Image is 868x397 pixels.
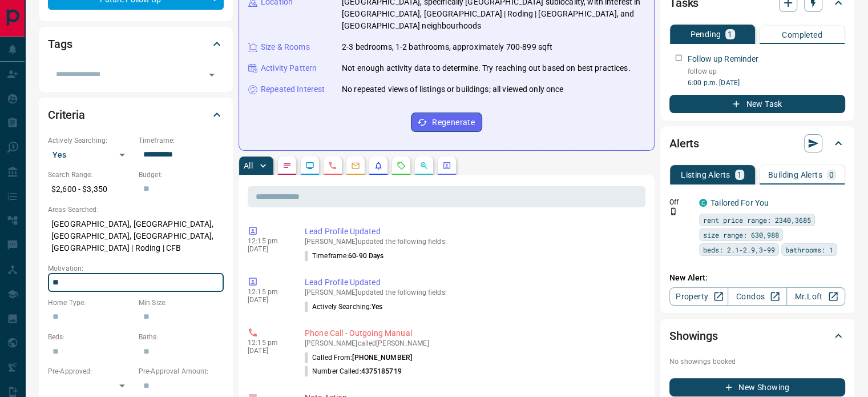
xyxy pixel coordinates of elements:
[361,367,402,375] span: 4375185719
[139,135,224,146] p: Timeframe:
[688,53,758,65] p: Follow up Reminder
[48,135,133,146] p: Actively Searching:
[305,161,314,170] svg: Lead Browsing Activity
[48,146,133,164] div: Yes
[48,35,72,53] h2: Tags
[372,303,382,311] span: Yes
[248,237,288,245] p: 12:15 pm
[305,288,641,296] p: [PERSON_NAME] updated the following fields:
[348,252,383,260] span: 60-90 days
[688,66,845,77] p: follow up
[342,41,552,53] p: 2-3 bedrooms, 1-2 bathrooms, approximately 700-899 sqft
[48,204,224,215] p: Areas Searched:
[139,332,224,342] p: Baths:
[305,251,383,261] p: Timeframe :
[48,180,133,199] p: $2,600 - $3,350
[305,276,641,288] p: Lead Profile Updated
[669,327,718,345] h2: Showings
[48,215,224,258] p: [GEOGRAPHIC_DATA], [GEOGRAPHIC_DATA], [GEOGRAPHIC_DATA], [GEOGRAPHIC_DATA], [GEOGRAPHIC_DATA] | R...
[248,245,288,253] p: [DATE]
[782,31,822,39] p: Completed
[48,298,133,308] p: Home Type:
[139,170,224,180] p: Budget:
[397,161,406,170] svg: Requests
[48,170,133,180] p: Search Range:
[374,161,383,170] svg: Listing Alerts
[48,106,85,124] h2: Criteria
[305,366,402,376] p: Number Called:
[669,322,845,350] div: Showings
[248,288,288,296] p: 12:15 pm
[261,83,325,95] p: Repeated Interest
[710,198,769,207] a: Tailored For You
[669,378,845,396] button: New Showing
[244,162,253,170] p: All
[669,130,845,157] div: Alerts
[688,78,845,88] p: 6:00 p.m. [DATE]
[669,207,677,215] svg: Push Notification Only
[728,30,732,38] p: 1
[261,41,310,53] p: Size & Rooms
[352,354,412,362] span: [PHONE_NUMBER]
[669,287,728,306] a: Property
[442,161,451,170] svg: Agent Actions
[703,244,775,255] span: beds: 2.1-2.9,3-99
[342,83,563,95] p: No repeated views of listings or buildings; all viewed only once
[248,347,288,355] p: [DATE]
[669,197,692,207] p: Off
[669,356,845,367] p: No showings booked
[699,199,707,207] div: condos.ca
[669,272,845,284] p: New Alert:
[669,95,845,113] button: New Task
[703,214,811,226] span: rent price range: 2340,3685
[328,161,337,170] svg: Calls
[139,298,224,308] p: Min Size:
[305,339,641,347] p: [PERSON_NAME] called [PERSON_NAME]
[305,302,383,312] p: Actively Searching :
[248,296,288,304] p: [DATE]
[351,161,360,170] svg: Emails
[703,229,779,240] span: size range: 630,988
[204,67,220,83] button: Open
[669,134,699,153] h2: Alerts
[48,366,133,376] p: Pre-Approved:
[48,263,224,274] p: Motivation:
[681,171,730,179] p: Listing Alerts
[282,161,292,170] svg: Notes
[768,171,822,179] p: Building Alerts
[305,352,412,363] p: Called From:
[419,161,429,170] svg: Opportunities
[261,62,317,74] p: Activity Pattern
[305,327,641,339] p: Phone Call - Outgoing Manual
[305,238,641,246] p: [PERSON_NAME] updated the following fields:
[248,339,288,347] p: 12:15 pm
[139,366,224,376] p: Pre-Approval Amount:
[786,287,845,306] a: Mr.Loft
[737,171,742,179] p: 1
[48,30,224,58] div: Tags
[690,30,721,38] p: Pending
[829,171,834,179] p: 0
[48,332,133,342] p: Beds:
[728,287,786,306] a: Condos
[411,113,482,132] button: Regenerate
[48,101,224,129] div: Criteria
[305,226,641,238] p: Lead Profile Updated
[785,244,833,255] span: bathrooms: 1
[342,62,631,74] p: Not enough activity data to determine. Try reaching out based on best practices.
